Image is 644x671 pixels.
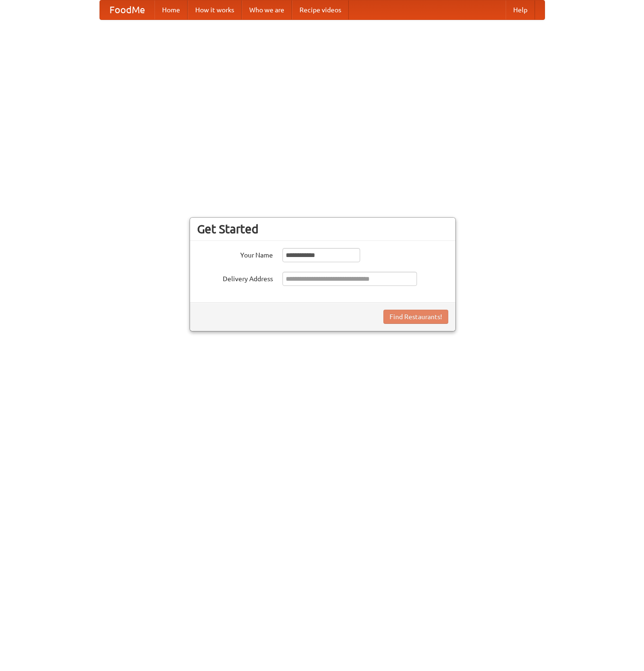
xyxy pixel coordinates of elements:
a: How it works [188,0,242,19]
a: Help [506,0,535,19]
a: Who we are [242,0,292,19]
label: Your Name [197,248,273,260]
a: Home [154,0,188,19]
h3: Get Started [197,222,448,236]
button: Find Restaurants! [383,310,448,324]
a: FoodMe [100,0,154,19]
label: Delivery Address [197,272,273,284]
a: Recipe videos [292,0,349,19]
